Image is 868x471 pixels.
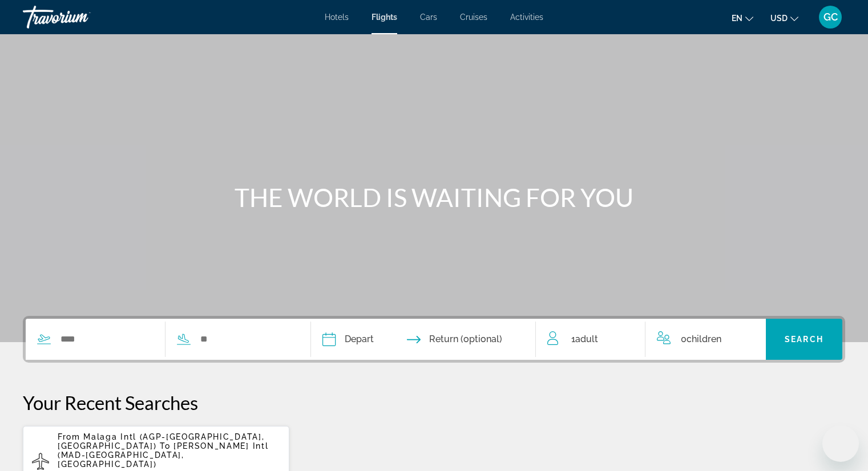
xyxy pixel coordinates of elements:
button: Search [766,319,842,360]
a: Hotels [325,13,349,22]
a: Travorium [23,2,137,32]
span: To [160,441,170,450]
h1: THE WORLD IS WAITING FOR YOU [220,182,648,212]
a: Activities [510,13,543,22]
button: Change language [732,10,753,26]
span: en [732,14,742,23]
span: USD [770,14,788,23]
span: [PERSON_NAME] Intl (MAD-[GEOGRAPHIC_DATA], [GEOGRAPHIC_DATA]) [58,441,268,469]
span: Children [687,334,721,344]
div: Search widget [26,319,842,360]
iframe: Button to launch messaging window [822,425,859,462]
span: Malaga Intl (AGP-[GEOGRAPHIC_DATA], [GEOGRAPHIC_DATA]) [58,432,264,450]
a: Cars [420,13,437,22]
span: Adult [575,334,598,344]
button: Depart date [322,319,374,360]
button: Change currency [770,10,798,26]
span: Search [785,335,823,344]
span: Return (optional) [429,331,502,347]
a: Cruises [460,13,487,22]
p: Your Recent Searches [23,391,845,414]
span: From [58,432,80,441]
button: User Menu [815,5,845,29]
button: Travelers: 1 adult, 0 children [536,319,765,360]
span: 1 [571,331,598,347]
span: GC [823,11,838,23]
button: Return date [407,319,502,360]
a: Flights [372,13,397,22]
span: 0 [681,331,721,347]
